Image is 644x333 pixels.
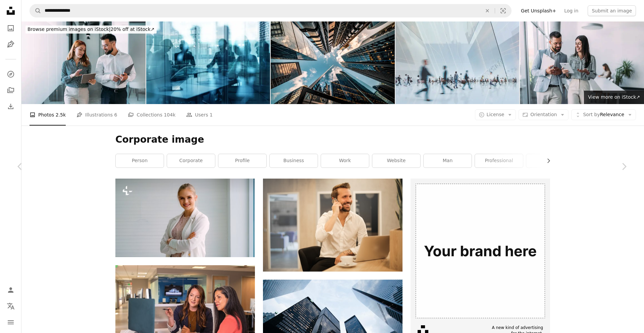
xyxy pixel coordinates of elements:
[583,111,624,118] span: Relevance
[584,91,644,104] a: View more on iStock↗
[30,4,41,17] button: Search Unsplash
[186,104,213,126] a: Users 1
[76,104,117,126] a: Illustrations 6
[21,21,146,104] img: Making decision on the move
[28,27,110,32] span: Browse premium images on iStock |
[480,4,495,17] button: Clear
[4,84,17,97] a: Collections
[115,308,255,315] a: two women sitting at a table looking at a computer screen
[560,5,582,16] a: Log in
[4,316,17,329] button: Menu
[115,215,255,221] a: Attractive young woman profile portrait in office . Confident business person wearing formal suit...
[4,67,17,81] a: Explore
[495,4,511,17] button: Visual search
[583,112,600,117] span: Sort by
[263,179,402,272] img: man using smartphone on chair
[30,4,512,17] form: Find visuals sitewide
[542,154,550,168] button: scroll list to the right
[4,299,17,313] button: Language
[4,283,17,297] a: Log in / Sign up
[263,222,402,228] a: man using smartphone on chair
[21,21,161,38] a: Browse premium images on iStock|20% off at iStock↗
[475,109,516,120] button: License
[588,94,640,100] span: View more on iStock ↗
[571,109,636,120] button: Sort byRelevance
[164,111,175,118] span: 104k
[271,21,395,104] img: Looking directly up at the skyline of the financial district in central London - stock image
[4,21,17,35] a: Photos
[487,112,504,117] span: License
[4,38,17,51] a: Illustrations
[372,154,420,168] a: website
[475,154,523,168] a: professional
[424,154,472,168] a: man
[588,5,636,16] button: Submit an image
[321,154,369,168] a: work
[270,154,318,168] a: business
[115,134,550,146] h1: Corporate image
[520,21,644,104] img: Making decision on the move.
[526,154,574,168] a: office
[411,179,550,318] img: file-1635990775102-c9800842e1cdimage
[167,154,215,168] a: corporate
[128,104,175,126] a: Collections 104k
[604,134,644,199] a: Next
[25,26,157,34] div: 20% off at iStock ↗
[116,154,164,168] a: person
[114,111,117,118] span: 6
[146,21,270,104] img: Reflection Of People On Glass Window
[218,154,266,168] a: profile
[395,21,520,104] img: Business people walking in futuristic VR office building
[517,5,560,16] a: Get Unsplash+
[210,111,213,118] span: 1
[530,112,557,117] span: Orientation
[4,100,17,113] a: Download History
[519,109,569,120] button: Orientation
[115,179,255,257] img: Attractive young woman profile portrait in office . Confident business person wearing formal suit...
[263,323,402,329] a: low angle photo of city high rise buildings during daytime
